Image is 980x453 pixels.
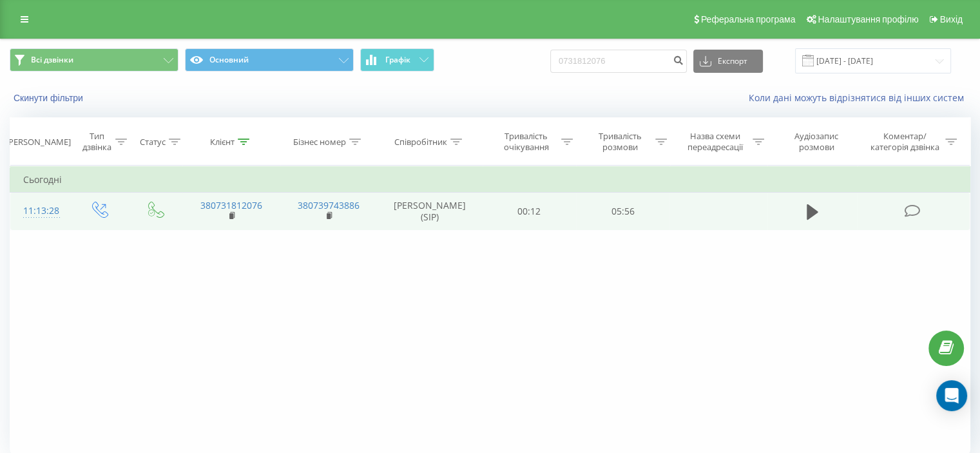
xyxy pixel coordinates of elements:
button: Всі дзвінки [10,48,178,72]
td: 00:12 [483,193,576,230]
span: Графік [385,55,410,64]
td: Сьогодні [10,167,970,193]
div: Коментар/категорія дзвінка [867,131,942,153]
div: Статус [140,137,166,148]
div: Тривалість розмови [588,131,652,153]
div: Аудіозапис розмови [779,131,854,153]
div: 11:13:28 [23,198,57,224]
div: Бізнес номер [293,137,346,148]
td: 05:56 [576,193,669,230]
button: Експорт [693,50,763,73]
div: Тривалість очікування [494,131,559,153]
button: Графік [360,48,434,72]
div: Тип дзвінка [81,131,111,153]
span: Всі дзвінки [31,55,73,65]
a: 380731812076 [200,199,262,211]
div: Назва схеми переадресації [682,131,749,153]
span: Реферальна програма [701,14,796,24]
span: Вихід [940,14,963,24]
div: Клієнт [210,137,235,148]
div: Співробітник [394,137,447,148]
input: Пошук за номером [550,50,687,73]
div: Open Intercom Messenger [936,380,967,411]
a: 380739743886 [298,199,360,211]
span: Налаштування профілю [818,14,918,24]
a: Коли дані можуть відрізнятися вiд інших систем [749,92,970,104]
td: [PERSON_NAME] (SIP) [378,193,483,230]
div: [PERSON_NAME] [6,137,71,148]
button: Основний [185,48,354,72]
button: Скинути фільтри [10,92,90,104]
